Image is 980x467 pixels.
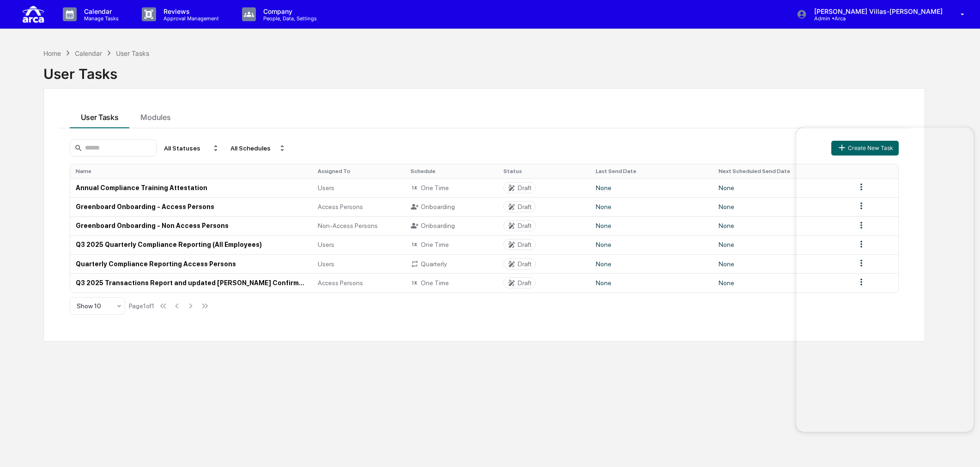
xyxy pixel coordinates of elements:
span: Users [318,184,334,192]
img: logo [22,4,44,24]
div: Draft [518,203,532,210]
div: All Schedules [227,141,290,156]
p: [PERSON_NAME] Villas-[PERSON_NAME] [807,7,947,15]
p: People, Data, Settings [256,15,321,22]
th: Last Send Date [590,164,713,178]
div: User Tasks [116,49,149,57]
td: Greenboard Onboarding - Access Persons [70,197,313,216]
td: None [590,178,713,197]
td: Q3 2025 Transactions Report and updated [PERSON_NAME] Confirmation (Access Persons) [70,273,313,292]
p: Reviews [156,7,224,15]
div: User Tasks [43,58,926,82]
button: Modules [129,103,181,128]
td: Q3 2025 Quarterly Compliance Reporting (All Employees) [70,235,313,254]
div: One Time [411,279,492,287]
div: Onboarding [411,222,492,230]
div: Draft [518,241,532,248]
div: Draft [518,222,532,229]
div: Draft [518,260,532,268]
div: All Statuses [160,141,223,156]
p: Company [256,7,321,15]
th: Status [498,164,591,178]
td: None [590,216,713,235]
th: Next Scheduled Send Date [713,164,851,178]
p: Manage Tasks [77,15,123,22]
span: Users [318,241,334,248]
div: One Time [411,184,492,192]
div: Draft [518,184,532,192]
td: None [590,273,713,292]
div: Calendar [75,49,102,57]
td: None [590,254,713,273]
p: Approval Management [156,15,224,22]
td: Annual Compliance Training Attestation [70,178,313,197]
div: One Time [411,240,492,249]
td: Greenboard Onboarding - Non Access Persons [70,216,313,235]
div: Page 1 of 1 [129,302,154,310]
th: Assigned To [312,164,405,178]
td: None [713,273,851,292]
iframe: Customer support window [796,127,974,432]
td: None [713,254,851,273]
div: Home [43,49,61,57]
th: Name [70,164,313,178]
span: Non-Access Persons [318,222,378,229]
iframe: Open customer support [950,437,975,461]
div: Quarterly [411,260,492,268]
td: Quarterly Compliance Reporting Access Persons [70,254,313,273]
td: None [713,178,851,197]
div: Draft [518,279,532,287]
td: None [713,197,851,216]
td: None [590,235,713,254]
span: Access Persons [318,203,363,210]
p: Calendar [77,7,123,15]
span: Users [318,260,334,268]
span: Access Persons [318,279,363,287]
div: Onboarding [411,203,492,211]
p: Admin • Arca [807,15,893,22]
button: User Tasks [70,103,130,128]
td: None [590,197,713,216]
td: None [713,235,851,254]
td: None [713,216,851,235]
th: Schedule [405,164,498,178]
